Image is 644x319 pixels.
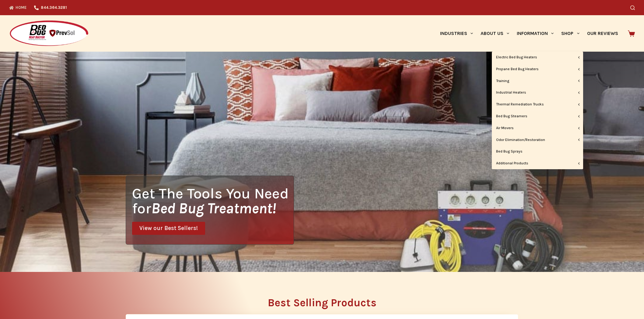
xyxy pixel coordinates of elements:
a: Our Reviews [583,15,622,52]
a: Odor Elimination/Restoration [492,134,583,146]
a: About Us [477,15,513,52]
i: Bed Bug Treatment! [151,200,276,217]
a: Bed Bug Steamers [492,111,583,122]
h2: Best Selling Products [126,297,518,308]
a: View our Best Sellers! [132,222,205,235]
h1: Get The Tools You Need for [132,186,294,216]
img: Prevsol/Bed Bug Heat Doctor [9,20,89,47]
a: Industries [436,15,477,52]
a: Training [492,75,583,87]
a: Electric Bed Bug Heaters [492,52,583,63]
a: Information [513,15,558,52]
a: Additional Products [492,158,583,169]
a: Bed Bug Sprays [492,146,583,157]
span: View our Best Sellers! [139,225,198,231]
a: Thermal Remediation Trucks [492,99,583,110]
a: Propane Bed Bug Heaters [492,63,583,75]
a: Industrial Heaters [492,87,583,98]
nav: Primary [436,15,622,52]
a: Air Movers [492,122,583,134]
a: Shop [558,15,583,52]
button: Search [630,5,635,10]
